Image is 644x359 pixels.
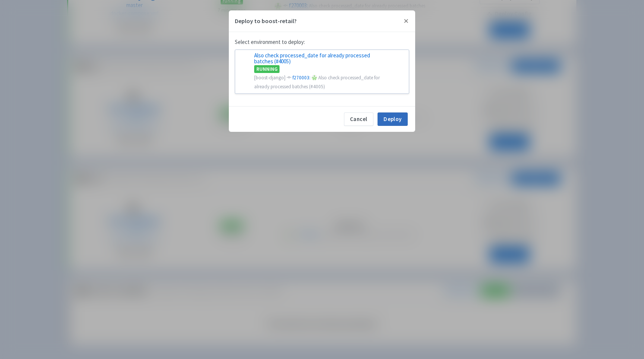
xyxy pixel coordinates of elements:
[378,112,408,126] button: Deploy
[235,16,297,25] h5: Deploy to boost-retail?
[312,75,317,80] span: by: esauser
[293,74,310,81] span: f270003:
[235,38,305,47] label: Select environment to deploy:
[241,51,403,92] a: Also check processed_date for already processed batches (#4005) RUNNING [boost-django] f270003: P...
[344,112,373,126] button: Cancel
[250,53,394,65] div: Also check processed_date for already processed batches (#4005)
[254,74,285,81] span: [boost-django]
[397,10,415,32] button: Close
[254,74,379,90] span: Also check processed_date for already processed batches (#4005)
[254,65,280,73] span: RUNNING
